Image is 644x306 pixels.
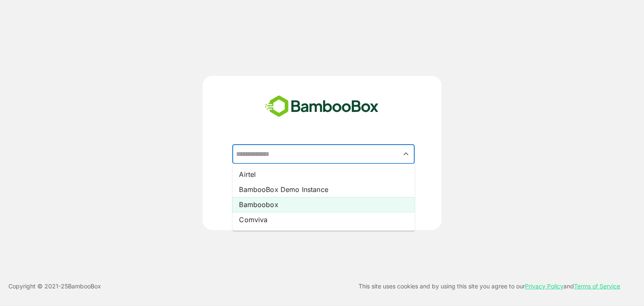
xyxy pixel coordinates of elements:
[400,148,412,160] button: Close
[232,182,415,197] li: BambooBox Demo Instance
[574,283,620,290] a: Terms of Service
[525,283,563,290] a: Privacy Policy
[232,212,415,227] li: Comviva
[358,281,620,291] p: This site uses cookies and by using this site you agree to our and
[8,281,101,291] p: Copyright © 2021- 25 BambooBox
[260,93,383,120] img: bamboobox
[232,197,415,212] li: Bamboobox
[232,167,415,182] li: Airtel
